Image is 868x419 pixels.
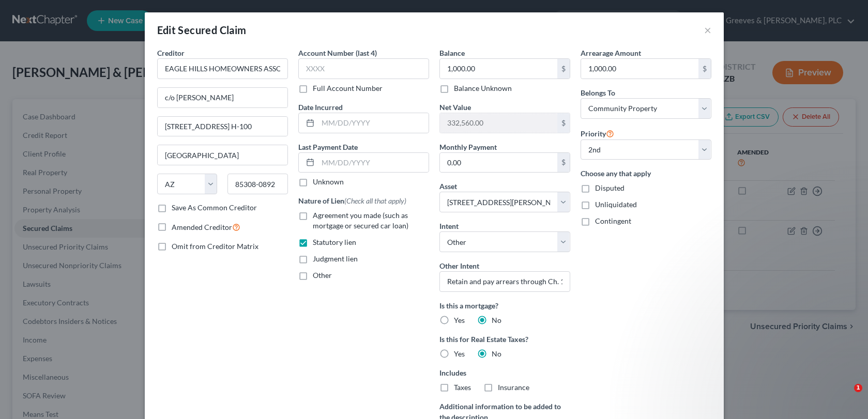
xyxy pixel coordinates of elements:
span: Creditor [157,49,185,57]
input: 0.00 [440,153,557,173]
input: Enter zip... [227,174,288,194]
label: Includes [439,367,570,378]
label: Nature of Lien [298,195,406,206]
span: Contingent [595,216,631,225]
label: Account Number (last 4) [298,48,377,58]
div: $ [557,59,570,79]
span: Belongs To [581,88,615,97]
button: × [704,24,711,36]
span: No [492,349,501,358]
input: Search creditor by name... [157,58,288,79]
span: (Check all that apply) [344,196,406,205]
div: $ [557,153,570,173]
span: Omit from Creditor Matrix [172,242,258,251]
input: XXXX [298,58,429,79]
label: Balance Unknown [454,83,512,94]
label: Monthly Payment [439,142,497,152]
input: Enter city... [158,145,287,165]
span: Yes [454,349,465,358]
label: Is this a mortgage? [439,300,570,311]
input: Apt, Suite, etc... [158,117,287,136]
span: Insurance [498,383,529,392]
label: Intent [439,221,459,231]
span: Statutory lien [313,238,356,246]
span: Amended Creditor [172,223,232,231]
label: Unknown [313,177,344,187]
span: Taxes [454,383,471,392]
span: Judgment lien [313,254,358,263]
label: Is this for Real Estate Taxes? [439,334,570,345]
input: Specify... [439,271,570,292]
input: Enter address... [158,88,287,107]
label: Net Value [439,102,471,113]
div: Edit Secured Claim [157,23,247,37]
span: 1 [854,384,862,392]
label: Other Intent [439,260,479,271]
label: Full Account Number [313,83,383,94]
span: Agreement you made (such as mortgage or secured car loan) [313,211,408,230]
span: No [492,316,501,324]
span: Other [313,271,332,280]
span: Asset [439,182,457,191]
label: Priority [581,127,614,139]
label: Last Payment Date [298,142,358,152]
input: MM/DD/YYYY [318,153,429,173]
input: 0.00 [440,59,557,79]
label: Balance [439,48,465,58]
input: 0.00 [581,59,698,79]
span: Yes [454,316,465,324]
iframe: Intercom live chat [833,384,858,409]
span: Disputed [595,183,625,192]
label: Save As Common Creditor [172,203,257,213]
input: 0.00 [440,113,557,133]
label: Date Incurred [298,102,343,113]
label: Choose any that apply [581,168,711,179]
div: $ [557,113,570,133]
label: Arrearage Amount [581,48,641,58]
div: $ [698,59,711,79]
input: MM/DD/YYYY [318,113,429,133]
span: Unliquidated [595,200,637,209]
